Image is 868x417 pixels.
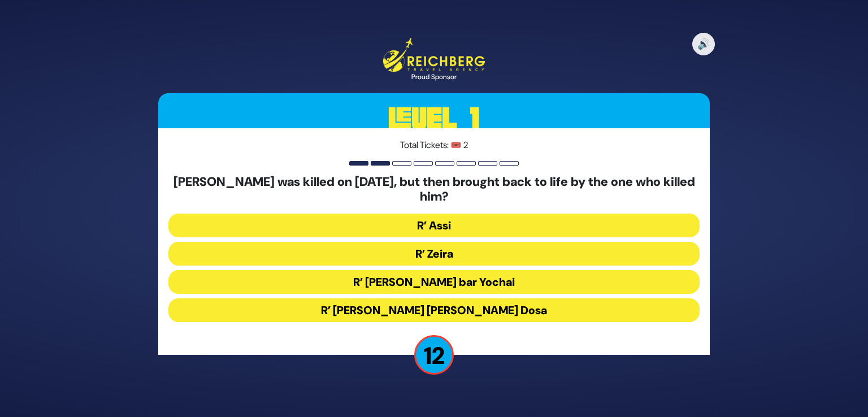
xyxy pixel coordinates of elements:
button: R’ [PERSON_NAME] [PERSON_NAME] Dosa [168,298,700,322]
button: R’ Zeira [168,242,700,266]
button: R’ [PERSON_NAME] bar Yochai [168,270,700,294]
button: 🔊 [692,33,715,55]
button: R’ Assi [168,214,700,237]
p: 12 [414,335,454,375]
div: Proud Sponsor [383,72,485,82]
img: Reichberg Travel [383,38,485,71]
h3: Level 1 [158,93,710,144]
p: Total Tickets: 🎟️ 2 [168,138,700,152]
h5: [PERSON_NAME] was killed on [DATE], but then brought back to life by the one who killed him? [168,175,700,205]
